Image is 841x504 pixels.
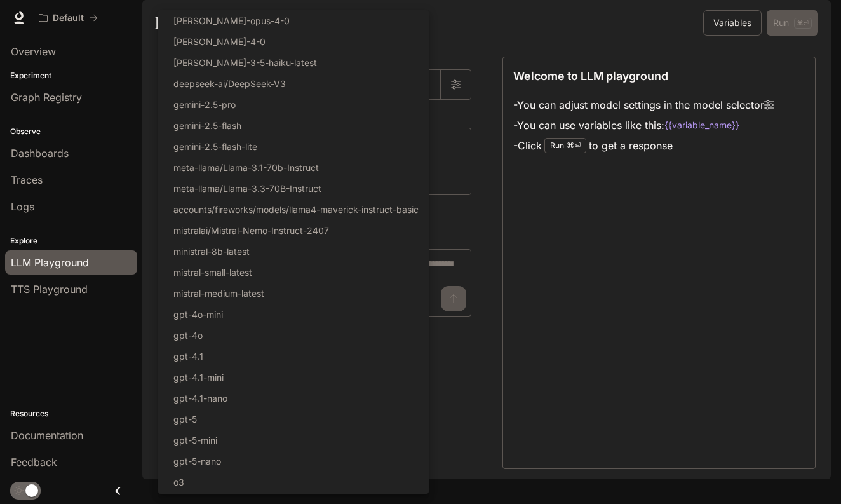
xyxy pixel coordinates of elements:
p: gpt-5-mini [173,433,217,447]
p: gpt-5-nano [173,454,221,468]
p: gpt-4.1 [173,350,203,363]
p: [PERSON_NAME]-3-5-haiku-latest [173,56,317,69]
p: mistral-small-latest [173,266,252,279]
p: meta-llama/Llama-3.3-70B-Instruct [173,182,321,195]
p: gpt-4.1-mini [173,371,224,384]
p: gpt-4.1-nano [173,392,227,405]
p: o3 [173,475,184,489]
p: meta-llama/Llama-3.1-70b-Instruct [173,161,319,174]
p: mistralai/Mistral-Nemo-Instruct-2407 [173,224,329,237]
p: gemini-2.5-flash-lite [173,140,257,153]
p: accounts/fireworks/models/llama4-maverick-instruct-basic [173,203,419,216]
p: gpt-4o [173,329,203,342]
p: [PERSON_NAME]-opus-4-0 [173,14,290,27]
p: gpt-4o-mini [173,308,223,321]
p: gemini-2.5-pro [173,98,236,111]
p: [PERSON_NAME]-4-0 [173,35,266,48]
p: ministral-8b-latest [173,245,250,258]
p: mistral-medium-latest [173,287,264,300]
p: gemini-2.5-flash [173,119,241,132]
p: deepseek-ai/DeepSeek-V3 [173,77,286,90]
p: gpt-5 [173,412,197,426]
